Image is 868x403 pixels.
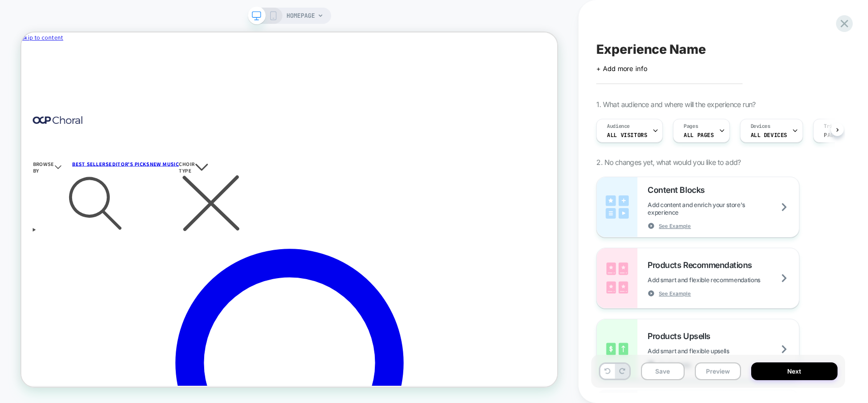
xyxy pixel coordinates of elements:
span: All Visitors [607,131,647,139]
span: + Add more info [596,64,647,73]
span: Content Blocks [648,185,710,195]
button: Preview [695,362,741,380]
span: Add smart and flexible upsells [648,347,754,355]
summary: BROWSE BY [15,171,68,189]
span: BROWSE BY [15,171,44,189]
a: EDITOR'S PICKS [117,171,171,180]
span: ALL PAGES [684,131,714,139]
span: Add content and enrich your store's experience [648,201,799,216]
span: Devices [751,123,770,130]
span: Pages [684,123,698,130]
span: Audience [607,123,630,130]
a: BEST SELLERS [68,171,116,180]
a: OCP Choral Music [15,112,700,126]
span: Experience Name [596,42,705,57]
span: ALL DEVICES [751,131,787,139]
span: 1. What audience and where will the experience run? [596,100,755,109]
summary: CHOIR TYPE [210,171,264,189]
span: See Example [659,290,691,297]
span: Add smart and flexible recommendations [648,276,786,284]
button: Next [751,362,838,380]
summary: Search [15,189,700,270]
span: Products Recommendations [648,260,757,270]
span: See Example [659,222,691,229]
span: Page Load [824,131,854,139]
span: Products Upsells [648,331,715,341]
span: Trigger [824,123,844,130]
a: NEW MUSIC [171,171,210,180]
span: 2. No changes yet, what would you like to add? [596,158,741,166]
button: Save [641,362,684,380]
span: CHOIR TYPE [210,171,231,189]
span: HOMEPAGE [286,8,315,24]
img: OCP Choral Music [15,112,81,122]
